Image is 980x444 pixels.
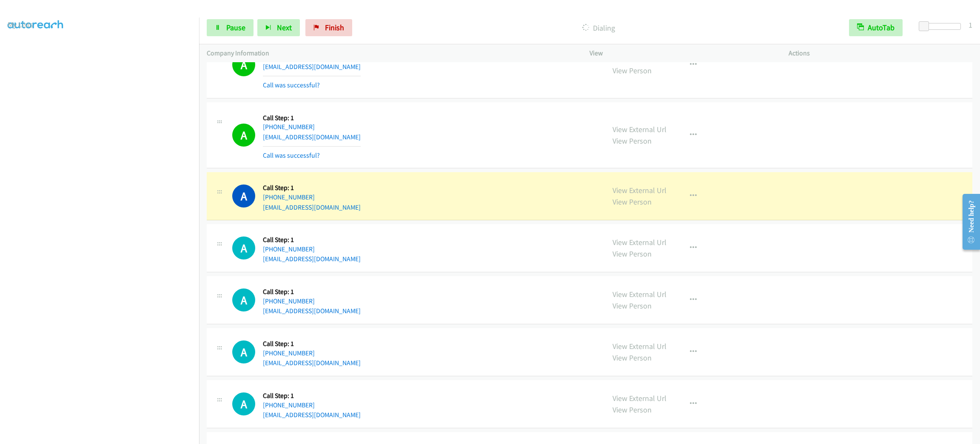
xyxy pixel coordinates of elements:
[263,340,361,348] h5: Call Step: 1
[263,114,361,122] h5: Call Step: 1
[232,340,255,363] h1: A
[612,353,652,363] a: View Person
[263,245,315,253] a: [PHONE_NUMBER]
[263,392,361,400] h5: Call Step: 1
[263,193,315,201] a: [PHONE_NUMBER]
[263,288,361,296] h5: Call Step: 1
[232,340,255,363] div: The call is yet to be attempted
[263,359,361,367] a: [EMAIL_ADDRESS][DOMAIN_NAME]
[612,301,652,311] a: View Person
[232,288,255,311] div: The call is yet to be attempted
[263,63,361,71] a: [EMAIL_ADDRESS][DOMAIN_NAME]
[263,151,320,159] a: Call was successful?
[263,401,315,409] a: [PHONE_NUMBER]
[612,185,667,195] a: View External Url
[8,38,199,443] iframe: To enrich screen reader interactions, please activate Accessibility in Grammarly extension settings
[612,124,667,134] a: View External Url
[849,19,903,36] button: AutoTab
[612,341,667,351] a: View External Url
[789,48,972,58] p: Actions
[232,236,255,259] h1: A
[232,185,255,208] h1: A
[263,203,361,211] a: [EMAIL_ADDRESS][DOMAIN_NAME]
[232,288,255,311] h1: A
[263,184,361,192] h5: Call Step: 1
[612,66,652,75] a: View Person
[263,236,361,244] h5: Call Step: 1
[232,392,255,415] h1: A
[232,124,255,147] h1: A
[263,133,361,141] a: [EMAIL_ADDRESS][DOMAIN_NAME]
[263,349,315,357] a: [PHONE_NUMBER]
[263,411,361,419] a: [EMAIL_ADDRESS][DOMAIN_NAME]
[232,53,255,76] h1: A
[590,48,773,58] p: View
[232,392,255,415] div: The call is yet to be attempted
[263,123,315,131] a: [PHONE_NUMBER]
[612,197,652,207] a: View Person
[364,22,834,34] p: Dialing
[257,19,300,36] button: Next
[226,23,245,32] span: Pause
[277,23,292,32] span: Next
[207,19,254,36] a: Pause
[612,289,667,299] a: View External Url
[305,19,352,36] a: Finish
[612,136,652,146] a: View Person
[325,23,344,32] span: Finish
[8,20,33,29] a: My Lists
[612,405,652,415] a: View Person
[955,188,980,256] iframe: Resource Center
[263,307,361,315] a: [EMAIL_ADDRESS][DOMAIN_NAME]
[612,237,667,247] a: View External Url
[969,19,972,31] div: 1
[612,393,667,403] a: View External Url
[263,297,315,305] a: [PHONE_NUMBER]
[612,249,652,259] a: View Person
[207,48,574,58] p: Company Information
[263,81,320,89] a: Call was successful?
[232,236,255,259] div: The call is yet to be attempted
[263,255,361,263] a: [EMAIL_ADDRESS][DOMAIN_NAME]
